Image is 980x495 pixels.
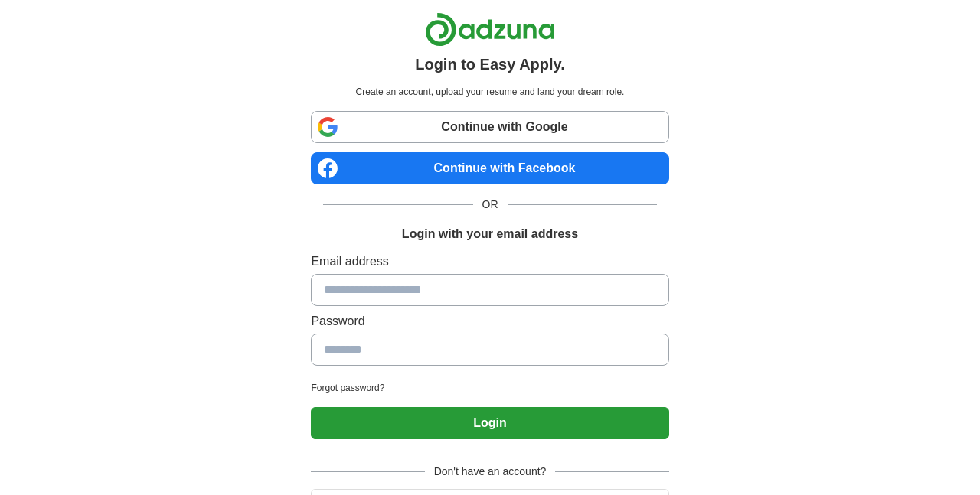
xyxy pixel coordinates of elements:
a: Continue with Google [311,111,668,143]
a: Continue with Facebook [311,152,668,184]
label: Password [311,312,668,331]
span: OR [473,197,508,213]
span: Don't have an account? [425,464,556,480]
label: Email address [311,252,668,271]
button: Login [311,407,668,439]
img: Adzuna logo [425,12,555,47]
a: Forgot password? [311,381,668,395]
h1: Login to Easy Apply. [415,53,565,76]
p: Create an account, upload your resume and land your dream role. [314,85,665,99]
h1: Login with your email address [402,225,578,243]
